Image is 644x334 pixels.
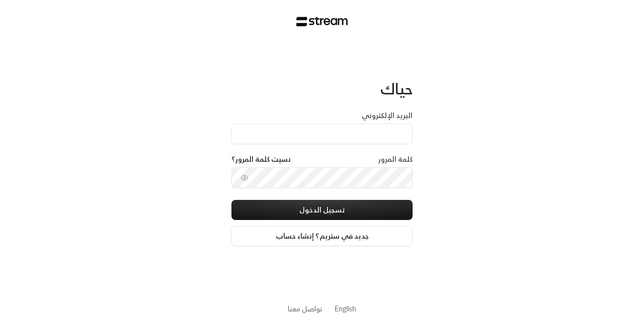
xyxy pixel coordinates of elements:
a: نسيت كلمة المرور؟ [231,154,291,164]
a: تواصل معنا [288,302,323,315]
a: English [335,299,356,318]
button: تسجيل الدخول [231,200,413,220]
span: حياك [380,75,413,102]
a: جديد في ستريم؟ إنشاء حساب [231,226,413,246]
label: كلمة المرور [378,154,413,164]
img: Stream Logo [296,17,348,27]
button: تواصل معنا [288,303,323,314]
button: toggle password visibility [236,170,253,186]
label: البريد الإلكتروني [362,110,413,121]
